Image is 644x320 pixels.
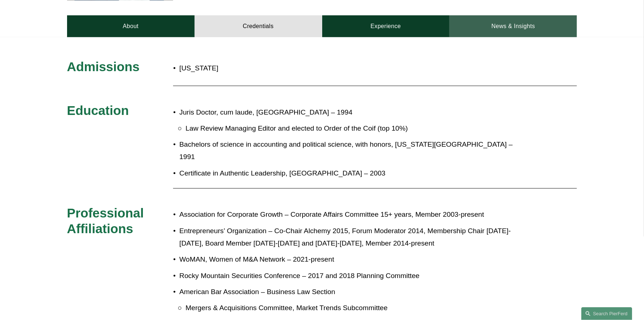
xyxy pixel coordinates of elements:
span: Education [67,103,129,117]
p: Association for Corporate Growth – Corporate Affairs Committee 15+ years, Member 2003-present [179,208,513,221]
a: Experience [322,15,450,37]
p: Bachelors of science in accounting and political science, with honors, [US_STATE][GEOGRAPHIC_DATA... [179,138,513,163]
a: About [67,15,195,37]
span: Admissions [67,59,140,74]
p: Juris Doctor, cum laude, [GEOGRAPHIC_DATA] – 1994 [179,106,513,119]
p: Mergers & Acquisitions Committee, Market Trends Subcommittee [186,302,513,315]
p: Certificate in Authentic Leadership, [GEOGRAPHIC_DATA] – 2003 [179,167,513,180]
p: American Bar Association – Business Law Section [179,286,513,298]
a: Search this site [581,307,632,320]
p: WoMAN, Women of M&A Network – 2021-present [179,253,513,266]
span: Professional Affiliations [67,206,147,236]
p: Rocky Mountain Securities Conference – 2017 and 2018 Planning Committee [179,270,513,282]
p: [US_STATE] [179,62,364,75]
p: Entrepreneurs’ Organization – Co-Chair Alchemy 2015, Forum Moderator 2014, Membership Chair [DATE... [179,225,513,250]
a: News & Insights [449,15,577,37]
p: Law Review Managing Editor and elected to Order of the Coif (top 10%) [186,122,513,135]
a: Credentials [195,15,322,37]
